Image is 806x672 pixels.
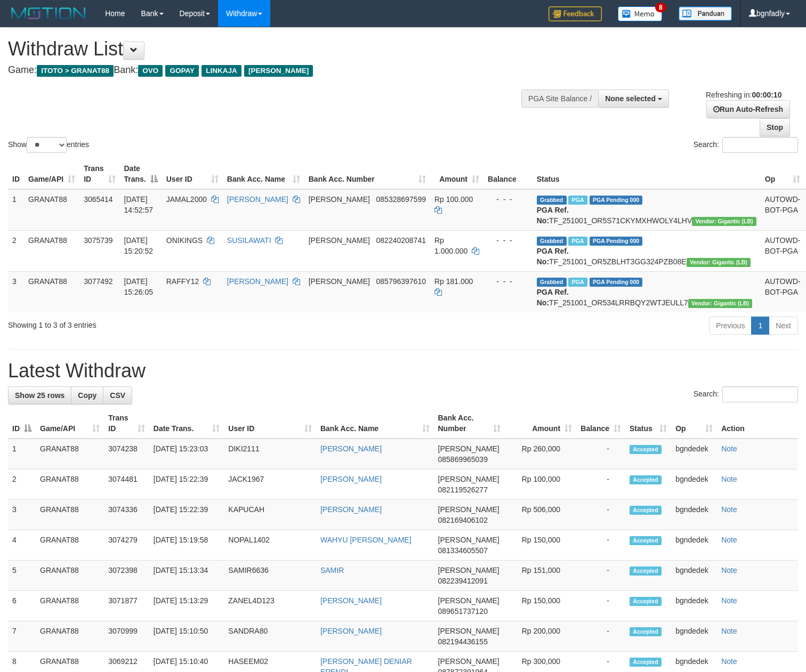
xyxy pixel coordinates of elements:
td: GRANAT88 [36,591,104,621]
td: - [576,621,625,652]
span: Copy 085869965039 to clipboard [438,455,488,464]
span: [DATE] 14:52:57 [124,195,154,214]
th: Bank Acc. Number: activate to sort column ascending [434,408,505,439]
span: ITOTO > GRANAT88 [37,65,114,77]
td: 1 [8,189,24,231]
a: [PERSON_NAME] [320,475,382,483]
span: Grabbed [537,237,567,246]
div: PGA Site Balance / [521,90,598,108]
td: 3074336 [104,500,149,530]
span: JAMAL2000 [166,195,207,204]
th: Balance: activate to sort column ascending [576,408,625,439]
td: [DATE] 15:19:58 [149,530,224,561]
span: Copy 082169406102 to clipboard [438,516,488,524]
span: 3077492 [84,277,113,286]
h4: Game: Bank: [8,65,527,76]
a: Note [721,475,737,483]
td: GRANAT88 [24,189,79,231]
td: SANDRA80 [224,621,316,652]
td: GRANAT88 [36,469,104,500]
span: Copy 082119526277 to clipboard [438,485,488,494]
a: Note [721,596,737,605]
td: 5 [8,561,36,591]
td: Rp 260,000 [505,439,576,469]
th: Bank Acc. Name: activate to sort column ascending [316,408,434,439]
span: Vendor URL: https://dashboard.q2checkout.com/secure [687,258,751,267]
td: NOPAL1402 [224,530,316,561]
label: Show entries [8,137,89,153]
span: Copy 089651737120 to clipboard [438,607,488,616]
a: Note [721,536,737,544]
a: Next [769,317,798,335]
a: Note [721,627,737,635]
span: [PERSON_NAME] [309,236,370,245]
span: Accepted [630,658,662,667]
span: LINKAJA [201,65,241,77]
a: Copy [71,386,103,404]
a: [PERSON_NAME] [227,277,288,286]
a: WAHYU [PERSON_NAME] [320,536,412,544]
th: Balance [483,159,533,189]
span: Accepted [630,597,662,606]
strong: 00:00:10 [752,91,781,99]
th: Trans ID: activate to sort column ascending [79,159,119,189]
td: 3074238 [104,439,149,469]
a: Stop [760,118,790,136]
a: [PERSON_NAME] [320,627,382,635]
span: Copy 085328697599 to clipboard [376,195,426,204]
td: 6 [8,591,36,621]
td: bgndedek [671,530,717,561]
td: bgndedek [671,439,717,469]
span: Marked by bgndedek [568,196,587,205]
span: Copy [78,391,96,400]
h1: Withdraw List [8,38,527,60]
h1: Latest Withdraw [8,360,798,382]
td: bgndedek [671,591,717,621]
th: User ID: activate to sort column ascending [224,408,316,439]
span: Marked by bgndedek [568,237,587,246]
td: 3070999 [104,621,149,652]
span: Rp 1.000.000 [434,236,468,255]
td: ZANEL4D123 [224,591,316,621]
td: 3 [8,500,36,530]
td: Rp 506,000 [505,500,576,530]
td: bgndedek [671,500,717,530]
span: Copy 082239412091 to clipboard [438,577,488,585]
td: [DATE] 15:23:03 [149,439,224,469]
span: [PERSON_NAME] [438,505,499,514]
td: bgndedek [671,469,717,500]
a: Note [721,444,737,453]
td: 7 [8,621,36,652]
span: 3065414 [84,195,113,204]
td: GRANAT88 [36,530,104,561]
a: [PERSON_NAME] [227,195,288,204]
td: SAMIR6636 [224,561,316,591]
td: Rp 100,000 [505,469,576,500]
span: Refreshing in: [706,91,781,99]
span: [PERSON_NAME] [309,277,370,286]
span: Show 25 rows [15,391,65,400]
th: Amount: activate to sort column ascending [505,408,576,439]
span: Copy 082240208741 to clipboard [376,236,426,245]
img: MOTION_logo.png [8,5,89,21]
td: JACK1967 [224,469,316,500]
a: [PERSON_NAME] [320,444,382,453]
span: RAFFY12 [166,277,199,286]
span: [PERSON_NAME] [438,475,499,483]
th: Date Trans.: activate to sort column descending [120,159,162,189]
th: Bank Acc. Name: activate to sort column ascending [223,159,304,189]
span: ONIKINGS [166,236,203,245]
td: bgndedek [671,561,717,591]
td: TF_251001_OR5ZBLHT3GG324PZB08E [533,230,761,271]
span: Rp 100.000 [434,195,473,204]
td: AUTOWD-BOT-PGA [761,189,805,231]
td: Rp 150,000 [505,591,576,621]
td: GRANAT88 [36,439,104,469]
span: GOPAY [165,65,199,77]
button: None selected [598,90,669,108]
input: Search: [722,386,798,402]
a: CSV [103,386,132,404]
span: PGA Pending [590,278,643,287]
a: [PERSON_NAME] [320,505,382,514]
a: Show 25 rows [8,386,71,404]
